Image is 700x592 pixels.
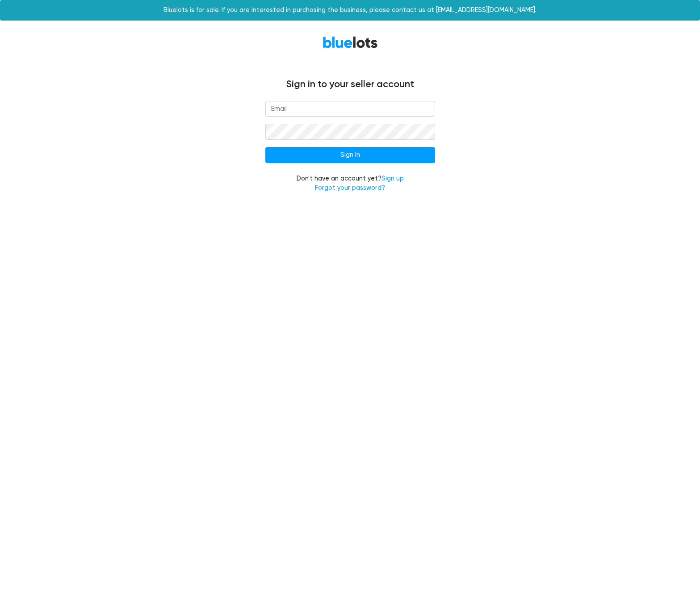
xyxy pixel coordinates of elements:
[315,184,385,192] a: Forgot your password?
[323,36,378,49] a: BlueLots
[265,174,435,193] div: Don't have an account yet?
[265,147,435,163] input: Sign In
[381,175,404,182] a: Sign up
[265,101,435,117] input: Email
[82,79,618,90] h4: Sign in to your seller account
